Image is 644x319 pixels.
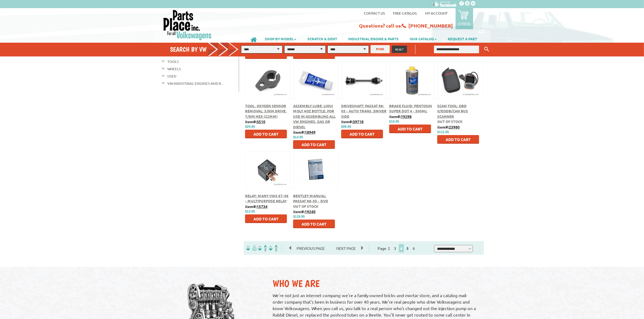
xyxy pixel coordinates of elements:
a: SHOP BY MODEL [259,34,302,43]
a: Bentley Manual: Passat 98-05 - DVD [293,193,328,203]
span: Previous Page [291,244,330,252]
a: Free Catalog [393,11,417,15]
u: 15734 [257,204,267,209]
span: $112.95 [437,130,449,134]
a: SCRATCH & DENT [302,34,343,43]
a: Scan Tool: OBD II/EODB/CAN bus Scanner [437,103,468,119]
u: 19240 [305,209,316,214]
span: $18.95 [389,120,399,123]
img: Parts Place Inc! [163,9,212,41]
p: 0 items [458,21,470,26]
a: REQUEST A PART [442,34,483,43]
u: 3510 [257,119,265,124]
a: Tool, Oxygen Sensor Removal: 3/8in Drive, 7/8in Hex (22mm) [245,103,287,119]
a: Assembly Lube: Liqui Moly 4oz Bottle, for use in assembling all VW engines, Gas or Diesel [293,103,335,129]
button: RESET [392,46,407,53]
span: $29.95 [245,125,255,129]
button: FIND [371,45,390,53]
a: 3 [393,246,398,251]
span: $13.95 [245,210,255,213]
span: Add to Cart [253,132,279,136]
b: item#: [437,125,460,129]
button: Add to Cart [341,130,383,138]
a: 0 items [456,8,473,29]
a: Driveshaft: Passat 98-05 - Auto Trans, Driver Side [341,103,387,119]
b: item#: [341,119,364,124]
u: 19298 [401,114,412,119]
span: Out of stock [437,119,463,124]
span: Out of stock [293,204,318,209]
span: Add to Cart [253,216,279,221]
span: $99.95 [341,125,351,129]
button: Add to Cart [245,214,287,223]
a: VW Industrial Engines and R... [167,80,223,87]
a: Contact us [364,11,385,15]
img: Sort by Sales Rank [268,245,279,251]
h4: Search by VW [170,45,244,53]
a: INDUSTRIAL ENGINE & PARTS [343,34,404,43]
button: Keyword Search [483,45,491,54]
button: Add to Cart [437,135,479,144]
div: Page [369,244,425,253]
button: Add to Cart [245,130,287,138]
h2: Who We Are [273,278,479,289]
img: filterpricelow.svg [246,245,257,251]
b: item#: [293,130,316,135]
button: Add to Cart [293,220,335,228]
b: item#: [245,204,267,209]
u: 23980 [449,125,460,129]
a: Relay: Many VWs 67-06 - Multipurpose Relay [245,193,289,203]
b: item#: [389,114,412,119]
a: 5 [405,246,410,251]
a: 2 [387,246,391,251]
a: Next Page [331,246,361,251]
span: Add to Cart [446,137,471,142]
span: Add to Cart [398,126,423,131]
a: Previous Page [289,246,331,251]
a: Tools [167,58,179,65]
span: 4 [399,244,404,252]
b: item#: [245,119,265,124]
a: Wheels [167,65,181,72]
b: item#: [293,209,316,214]
u: 18949 [305,130,316,135]
a: Brake Fluid: Pentosin Super DOT 4 - 500ml [389,103,432,113]
span: Add to Cart [350,132,375,136]
button: Add to Cart [389,125,431,133]
span: $14.95 [293,135,303,139]
span: Next Page [331,244,361,252]
img: Sort by Headline [257,245,268,251]
a: My Account [425,11,448,15]
span: $129.95 [293,215,305,219]
span: Add to Cart [301,142,327,147]
span: RESET [395,47,404,51]
span: Add to Cart [301,221,327,226]
u: 39718 [353,119,364,124]
a: 6 [411,246,416,251]
a: Used [167,73,176,80]
button: Add to Cart [293,140,335,149]
a: OUR CATALOG [404,34,442,43]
